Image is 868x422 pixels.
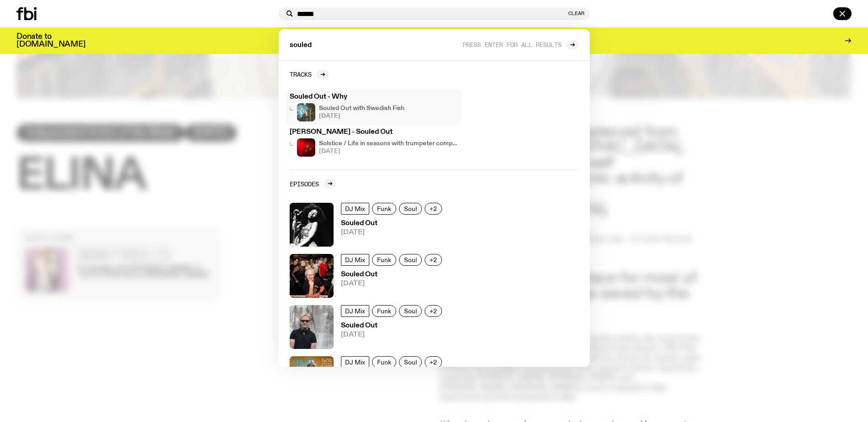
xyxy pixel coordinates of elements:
[341,332,445,338] span: [DATE]
[290,71,312,78] h2: Tracks
[568,11,584,16] button: Clear
[286,250,582,301] a: DJ MixFunkSoul+2Souled Out[DATE]
[319,148,458,154] span: [DATE]
[290,94,458,100] h3: Souled Out - Why
[463,41,561,48] span: Press enter for all results
[16,33,86,48] h3: Donate to [DOMAIN_NAME]
[297,138,315,157] img: Audrey Powne glances down in a long sleeve black mesh dress with a red rose print. Her hair is fl...
[286,90,462,125] a: Souled Out - Whyizzy is posed with peace sign in front of graffiti wallSouled Out with Swedish Fi...
[290,305,334,349] img: Stephen looks directly at the camera, wearing a black tee, black sunglasses and headphones around...
[290,179,336,188] a: Episodes
[290,42,312,49] span: souled
[341,229,445,236] span: [DATE]
[319,105,404,111] h4: Souled Out with Swedish Fish
[341,322,445,329] h3: Souled Out
[290,70,329,79] a: Tracks
[341,280,445,287] span: [DATE]
[286,301,582,353] a: Stephen looks directly at the camera, wearing a black tee, black sunglasses and headphones around...
[319,141,458,147] h4: Solstice / Life in seasons with trumpeter composer extraordinaire [PERSON_NAME]
[341,220,445,227] h3: Souled Out
[463,40,579,49] a: Press enter for all results
[341,271,445,278] h3: Souled Out
[290,129,458,136] h3: [PERSON_NAME] - Souled Out
[319,113,404,119] span: [DATE]
[297,103,315,121] img: izzy is posed with peace sign in front of graffiti wall
[286,199,582,250] a: DJ MixFunkSoul+2Souled Out[DATE]
[286,353,582,404] a: DJ MixFunkSoul+2Souled Out 5 – The Winter Edition[DATE]
[286,125,462,160] a: [PERSON_NAME] - Souled OutAudrey Powne glances down in a long sleeve black mesh dress with a red ...
[290,180,319,187] h2: Episodes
